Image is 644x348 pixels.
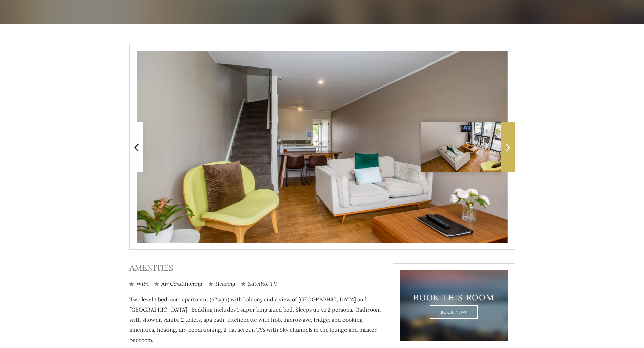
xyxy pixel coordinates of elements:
[154,280,202,288] li: Air Conditioning
[412,293,496,302] h3: Book This Room
[129,280,148,288] li: WiFi
[241,280,277,288] li: Satellite TV
[209,280,235,288] li: Heating
[129,294,383,345] p: Two level 1 bedroom apartment (62sqm) with balcony and a view of [GEOGRAPHIC_DATA] and [GEOGRAPHI...
[430,305,478,319] a: Book Now
[129,263,383,273] h3: Amenities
